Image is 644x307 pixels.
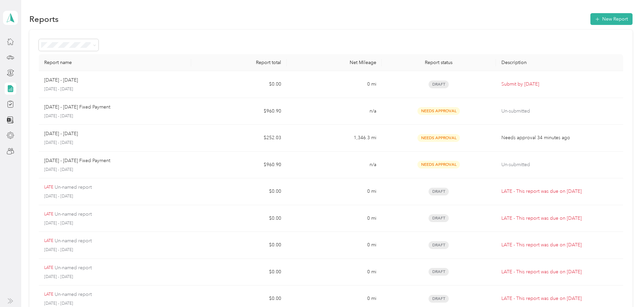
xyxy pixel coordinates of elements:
p: [DATE] - [DATE] Fixed Payment [44,103,110,111]
p: Un-named report [55,291,92,298]
span: Draft [429,295,449,303]
p: LATE - This report was due on [DATE] [501,215,618,222]
td: 0 mi [287,205,382,232]
h1: Reports [29,16,59,23]
p: [DATE] - [DATE] [44,140,186,146]
td: 0 mi [287,232,382,259]
p: LATE - This report was due on [DATE] [501,295,618,302]
th: Net Mileage [287,54,382,71]
td: $0.00 [191,205,286,232]
span: Draft [429,188,449,195]
p: LATE [44,211,53,217]
p: Un-named report [55,237,92,245]
td: 0 mi [287,71,382,98]
p: [DATE] - [DATE] [44,167,186,173]
td: $0.00 [191,178,286,205]
p: LATE - This report was due on [DATE] [501,268,618,276]
p: LATE - This report was due on [DATE] [501,241,618,249]
td: $0.00 [191,71,286,98]
td: 0 mi [287,259,382,286]
p: [DATE] - [DATE] [44,274,186,280]
p: [DATE] - [DATE] [44,193,186,199]
p: Un-named report [55,184,92,191]
button: New Report [590,13,633,25]
p: Un-named report [55,264,92,272]
span: Needs Approval [417,134,460,142]
p: Needs approval 34 minutes ago [501,134,618,142]
p: LATE [44,291,53,298]
p: [DATE] - [DATE] [44,86,186,92]
p: Un-named report [55,211,92,218]
td: 1,346.3 mi [287,125,382,152]
td: n/a [287,98,382,125]
th: Report total [191,54,286,71]
div: Report status [387,60,491,65]
td: $960.90 [191,152,286,179]
iframe: Everlance-gr Chat Button Frame [606,269,644,307]
td: n/a [287,152,382,179]
td: $960.90 [191,98,286,125]
td: 0 mi [287,178,382,205]
span: Draft [429,81,449,88]
p: [DATE] - [DATE] Fixed Payment [44,157,110,164]
p: LATE [44,238,53,244]
span: Draft [429,214,449,222]
span: Draft [429,268,449,276]
p: Un-submitted [501,161,618,168]
p: [DATE] - [DATE] [44,76,78,84]
p: [DATE] - [DATE] [44,301,186,307]
p: [DATE] - [DATE] [44,247,186,253]
th: Description [496,54,623,71]
p: [DATE] - [DATE] [44,130,78,137]
p: LATE [44,265,53,271]
span: Draft [429,241,449,249]
span: Needs Approval [417,107,460,115]
td: $0.00 [191,232,286,259]
span: Needs Approval [417,161,460,168]
p: LATE - This report was due on [DATE] [501,188,618,195]
p: [DATE] - [DATE] [44,220,186,226]
td: $0.00 [191,259,286,286]
th: Report name [39,54,191,71]
p: Un-submitted [501,108,618,115]
p: Submit by [DATE] [501,81,618,88]
p: LATE [44,184,53,190]
td: $252.03 [191,125,286,152]
p: [DATE] - [DATE] [44,113,186,119]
